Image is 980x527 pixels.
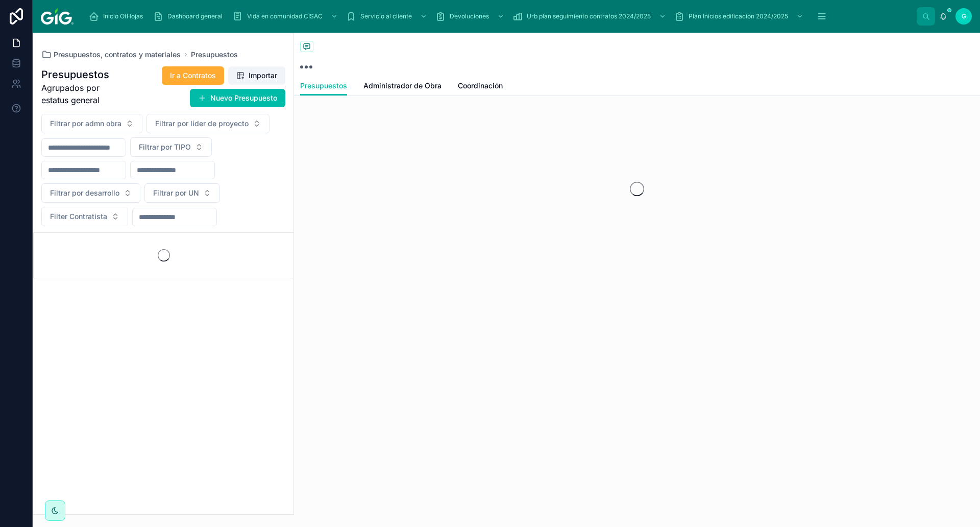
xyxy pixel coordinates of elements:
img: App logo [41,8,73,25]
a: Plan Inicios edificación 2024/2025 [671,7,808,26]
span: Filtrar por UN [153,188,199,198]
button: Ir a Contratos [162,66,224,85]
a: Dashboard general [150,7,230,26]
span: Filtrar por desarrollo [50,188,119,198]
a: Presupuestos [300,77,347,96]
button: Select Button [41,207,128,226]
span: Ir a Contratos [170,70,216,81]
div: scrollable content [82,5,917,28]
span: Inicio OtHojas [103,12,143,20]
span: Presupuestos [300,81,347,91]
button: Select Button [41,114,142,133]
span: Urb plan seguimiento contratos 2024/2025 [527,12,651,20]
a: Devoluciones [432,7,509,26]
button: Select Button [144,183,220,203]
a: Urb plan seguimiento contratos 2024/2025 [509,7,671,26]
button: Select Button [130,137,212,157]
button: Importar [228,66,285,85]
span: Administrador de Obra [363,81,442,91]
span: Devoluciones [450,12,489,20]
span: Filtrar por TIPO [139,142,191,152]
span: Agrupados por estatus general [41,82,124,106]
a: Administrador de Obra [363,77,442,97]
a: Presupuestos, contratos y materiales [41,50,181,60]
button: Select Button [41,183,140,203]
a: Presupuestos [191,50,238,60]
span: Vida en comunidad CISAC [247,12,323,20]
span: Presupuestos, contratos y materiales [54,50,181,60]
button: Select Button [146,114,269,133]
span: Dashboard general [167,12,223,20]
span: Importar [249,70,277,81]
h1: Presupuestos [41,67,124,82]
a: Inicio OtHojas [86,7,150,26]
span: Servicio al cliente [360,12,412,20]
button: Nuevo Presupuesto [190,89,285,107]
span: Filtrar por líder de proyecto [155,118,249,129]
span: Filter Contratista [50,211,107,222]
span: Plan Inicios edificación 2024/2025 [689,12,788,20]
span: Coordinación [458,81,503,91]
span: G [962,12,966,20]
a: Vida en comunidad CISAC [230,7,343,26]
a: Servicio al cliente [343,7,432,26]
a: Coordinación [458,77,503,97]
span: Filtrar por admn obra [50,118,121,129]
